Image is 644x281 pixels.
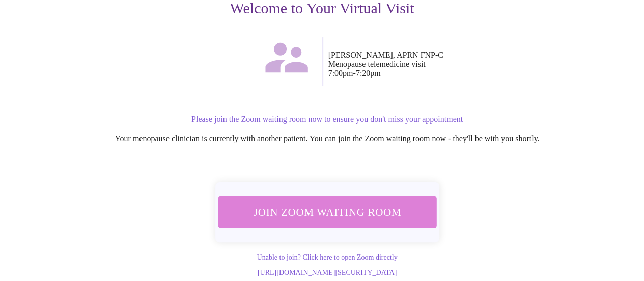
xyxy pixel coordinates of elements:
a: [URL][DOMAIN_NAME][SECURITY_DATA] [258,269,397,276]
a: Unable to join? Click here to open Zoom directly [257,253,397,261]
p: [PERSON_NAME], APRN FNP-C Menopause telemedicine visit 7:00pm - 7:20pm [328,50,628,78]
span: Join Zoom Waiting Room [231,202,423,221]
p: Please join the Zoom waiting room now to ensure you don't miss your appointment [26,115,628,124]
button: Join Zoom Waiting Room [218,196,436,228]
p: Your menopause clinician is currently with another patient. You can join the Zoom waiting room no... [26,134,628,143]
